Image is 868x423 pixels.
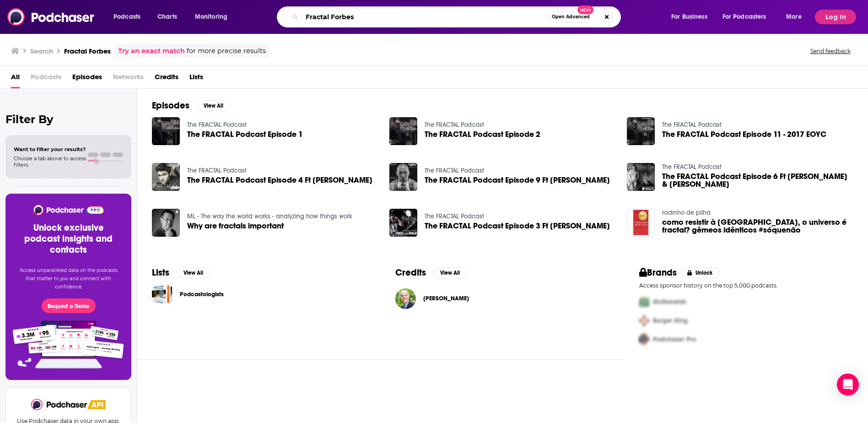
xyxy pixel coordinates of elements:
img: The FRACTAL Podcast Episode 6 Ft Smith & Brown [627,163,655,191]
a: The FRACTAL Podcast [425,167,484,174]
h2: Filter By [5,113,131,126]
img: Podchaser - Follow, Share and Rate Podcasts [32,205,104,215]
img: The FRACTAL Podcast Episode 2 [389,117,417,145]
button: Unlock [680,267,719,278]
span: Podchaser Pro [653,336,696,343]
img: Chris Curran [395,288,416,309]
img: Pro Features [10,320,127,369]
h2: Credits [395,267,426,278]
a: The FRACTAL Podcast Episode 9 Ft Patrick Dreama [425,176,610,184]
a: Podcastologists [152,284,173,304]
span: Lists [189,70,203,88]
h2: Brands [639,267,677,278]
button: Send feedback [808,47,853,55]
a: The FRACTAL Podcast [425,212,484,220]
input: Search podcasts, credits, & more... [302,10,548,24]
button: open menu [665,10,719,24]
img: First Pro Logo [636,293,653,311]
button: open menu [717,10,780,24]
p: Access unparalleled data on the podcasts that matter to you and connect with confidence. [16,266,120,291]
a: All [11,70,20,88]
a: The FRACTAL Podcast Episode 4 Ft Tom Rogers [187,176,372,184]
span: Open Advanced [552,15,590,19]
a: The FRACTAL Podcast Episode 3 Ft Marc Van Gale [425,222,610,230]
a: Why are fractals important [187,222,284,230]
a: The FRACTAL Podcast Episode 6 Ft Smith & Brown [662,173,853,188]
a: Podcastologists [180,289,224,299]
button: Open AdvancedNew [548,11,594,22]
a: Chris Curran [423,295,469,302]
a: Podchaser - Follow, Share and Rate Podcasts [31,399,88,410]
img: The FRACTAL Podcast Episode 9 Ft Patrick Dreama [389,163,417,191]
a: The FRACTAL Podcast [662,163,722,171]
h2: Lists [152,267,169,278]
span: Podcasts [113,11,140,23]
span: The FRACTAL Podcast Episode 6 Ft [PERSON_NAME] & [PERSON_NAME] [662,173,853,188]
h3: Fractal Forbes [64,47,111,55]
a: The FRACTAL Podcast Episode 1 [187,130,303,138]
p: Access sponsor history on the top 5,000 podcasts. [639,282,853,289]
a: Charts [151,10,183,24]
a: The FRACTAL Podcast [187,121,247,129]
a: Episodes [72,70,102,88]
span: [PERSON_NAME] [423,295,469,302]
img: Why are fractals important [152,209,180,237]
a: ML - The way the world works - analyzing how things work [187,212,352,220]
a: como resistir à Tirania, o universo é fractal? gêmeos idênticos #sóquenão [662,218,853,234]
a: ListsView All [152,267,210,278]
span: Choose a tab above to access filters. [14,155,86,168]
a: EpisodesView All [152,100,230,111]
span: For Business [671,11,707,23]
span: Credits [155,70,178,88]
img: Podchaser - Follow, Share and Rate Podcasts [7,8,95,26]
span: The FRACTAL Podcast Episode 11 - 2017 EOYC [662,130,826,138]
button: View All [197,100,230,111]
img: The FRACTAL Podcast Episode 4 Ft Tom Rogers [152,163,180,191]
span: The FRACTAL Podcast Episode 4 Ft [PERSON_NAME] [187,176,372,184]
span: The FRACTAL Podcast Episode 9 Ft [PERSON_NAME] [425,176,610,184]
span: Monitoring [195,11,227,23]
img: The FRACTAL Podcast Episode 1 [152,117,180,145]
button: Request a Demo [42,298,96,313]
span: como resistir à [GEOGRAPHIC_DATA], o universo é fractal? gêmeos idênticos #sóquenão [662,218,853,234]
h3: Unlock exclusive podcast insights and contacts [16,222,120,255]
button: View All [433,267,466,278]
button: open menu [107,10,152,24]
button: Log In [815,10,856,24]
img: Podchaser API banner [87,400,106,409]
a: Try an exact match [118,46,185,56]
div: Search podcasts, credits, & more... [286,6,630,27]
img: The FRACTAL Podcast Episode 11 - 2017 EOYC [627,117,655,145]
div: Open Intercom Messenger [837,374,859,396]
span: The FRACTAL Podcast Episode 3 Ft [PERSON_NAME] [425,222,610,230]
span: Networks [113,70,144,88]
a: The FRACTAL Podcast Episode 2 [425,130,540,138]
span: Burger King [653,317,688,325]
img: The FRACTAL Podcast Episode 3 Ft Marc Van Gale [389,209,417,237]
a: CreditsView All [395,267,466,278]
button: open menu [780,10,813,24]
a: como resistir à Tirania, o universo é fractal? gêmeos idênticos #sóquenão [627,209,655,237]
span: Podcasts [31,70,61,88]
a: radinho de pilha [662,209,711,217]
span: New [577,5,594,14]
img: Second Pro Logo [636,311,653,330]
img: Third Pro Logo [636,330,653,349]
a: The FRACTAL Podcast [187,167,247,174]
a: The FRACTAL Podcast [425,121,484,129]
